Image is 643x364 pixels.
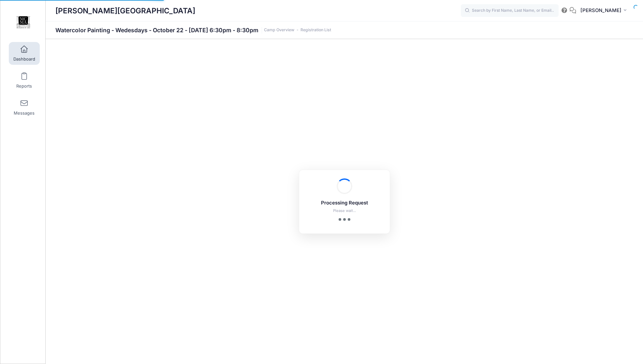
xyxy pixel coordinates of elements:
a: Dashboard [9,42,40,65]
a: Marietta Cobb Museum of Art [0,7,46,38]
button: [PERSON_NAME] [576,3,633,18]
span: Dashboard [13,56,35,62]
h1: [PERSON_NAME][GEOGRAPHIC_DATA] [55,3,195,18]
a: Camp Overview [264,28,294,33]
h5: Processing Request [308,200,381,206]
span: Reports [16,83,32,89]
span: Messages [14,110,35,116]
a: Reports [9,69,40,92]
a: Messages [9,96,40,119]
input: Search by First Name, Last Name, or Email... [461,4,559,17]
span: [PERSON_NAME] [580,7,621,14]
a: Registration List [300,28,331,33]
img: Marietta Cobb Museum of Art [11,10,36,35]
p: Please wait... [308,208,381,214]
h1: Watercolor Painting - Wedesdays - October 22 - [DATE] 6:30pm - 8:30pm [55,27,331,34]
